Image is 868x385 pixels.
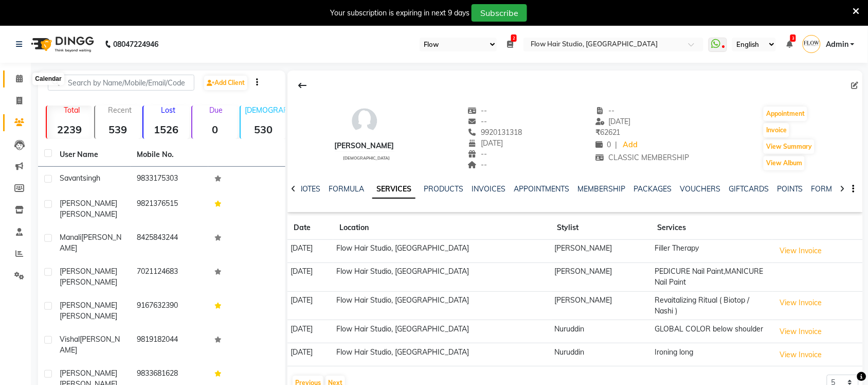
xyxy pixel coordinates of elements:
strong: 530 [241,123,286,136]
a: VOUCHERS [680,184,720,194]
span: Savant [60,173,83,183]
th: User Name [53,143,131,167]
p: Total [51,106,92,115]
td: [PERSON_NAME] [551,240,652,263]
td: 9167632390 [131,294,208,328]
td: PEDICURE Nail Paint,MANICURE Nail Paint [652,262,772,291]
div: [PERSON_NAME] [335,141,394,151]
input: Search by Name/Mobile/Email/Code [48,75,194,91]
span: Admin [826,39,848,50]
img: avatar [349,106,380,136]
p: Due [194,106,238,115]
td: 9833175303 [131,167,208,192]
span: 62621 [595,128,621,137]
th: Location [333,216,551,240]
strong: 2239 [47,123,92,136]
a: GIFTCARDS [729,184,769,194]
td: GLOBAL COLOR below shoulder [652,320,772,343]
td: 9821376515 [131,192,208,226]
th: Services [652,216,772,240]
th: Date [287,216,333,240]
a: POINTS [777,184,803,194]
td: [DATE] [287,291,333,320]
th: Stylist [551,216,652,240]
span: [PERSON_NAME] [60,267,117,276]
span: -- [468,117,487,126]
button: View Album [764,156,805,170]
td: [DATE] [287,320,333,343]
a: PACKAGES [634,184,672,194]
img: Admin [803,35,821,53]
td: Flow Hair Studio, [GEOGRAPHIC_DATA] [333,262,551,291]
strong: 0 [192,123,238,136]
span: [PERSON_NAME] [60,369,117,378]
td: Flow Hair Studio, [GEOGRAPHIC_DATA] [333,320,551,343]
a: APPOINTMENTS [514,184,569,194]
span: -- [468,149,487,159]
a: Add Client [204,76,247,90]
b: 08047224946 [113,30,158,59]
span: -- [595,106,615,115]
td: 9819182044 [131,328,208,362]
div: Your subscription is expiring in next 9 days [330,8,469,19]
button: Invoice [764,123,789,137]
td: Flow Hair Studio, [GEOGRAPHIC_DATA] [333,240,551,263]
span: [DATE] [468,138,503,148]
p: Recent [99,106,140,115]
p: [DEMOGRAPHIC_DATA] [245,106,286,115]
th: Mobile No. [131,143,208,167]
button: Appointment [764,107,807,121]
a: NOTES [297,184,320,194]
td: Revaitalizing Ritual ( Biotop / Nashi ) [652,291,772,320]
strong: 539 [95,123,140,136]
button: View Summary [764,139,815,154]
span: [PERSON_NAME] [60,233,121,253]
img: logo [26,30,97,59]
button: View Invoice [775,347,827,363]
span: -- [468,160,487,169]
span: Vishal [60,335,80,344]
td: Flow Hair Studio, [GEOGRAPHIC_DATA] [333,291,551,320]
div: Back to Client [292,76,313,95]
a: FORMULA [329,184,364,194]
span: [PERSON_NAME] [60,301,117,310]
a: FORMS [811,184,837,194]
td: 7021124683 [131,260,208,294]
span: -- [468,106,487,115]
a: 2 [507,40,513,49]
a: PRODUCTS [424,184,463,194]
span: [PERSON_NAME] [60,199,117,208]
span: 9920131318 [468,128,522,137]
span: | [615,139,617,150]
p: Lost [148,106,189,115]
span: singh [83,173,100,183]
td: Nuruddin [551,343,652,366]
a: 3 [786,40,792,49]
span: CLASSIC MEMBERSHIP [595,153,690,162]
button: View Invoice [775,295,827,311]
span: [PERSON_NAME] [60,335,120,355]
td: [PERSON_NAME] [551,291,652,320]
span: [PERSON_NAME] [60,311,117,321]
span: [PERSON_NAME] [60,277,117,287]
td: Filler Therapy [652,240,772,263]
td: Ironing long [652,343,772,366]
span: 3 [790,34,796,42]
strong: 1526 [143,123,189,136]
a: MEMBERSHIP [577,184,625,194]
button: View Invoice [775,324,827,340]
span: [DEMOGRAPHIC_DATA] [343,155,390,161]
td: 8425843244 [131,226,208,260]
span: [DATE] [595,117,631,126]
td: [DATE] [287,240,333,263]
a: INVOICES [472,184,505,194]
span: ₹ [595,128,600,137]
button: View Invoice [775,243,827,259]
a: Add [621,138,639,152]
td: [PERSON_NAME] [551,262,652,291]
td: Flow Hair Studio, [GEOGRAPHIC_DATA] [333,343,551,366]
div: Calendar [32,73,64,85]
span: 2 [511,34,517,42]
td: [DATE] [287,262,333,291]
td: Nuruddin [551,320,652,343]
